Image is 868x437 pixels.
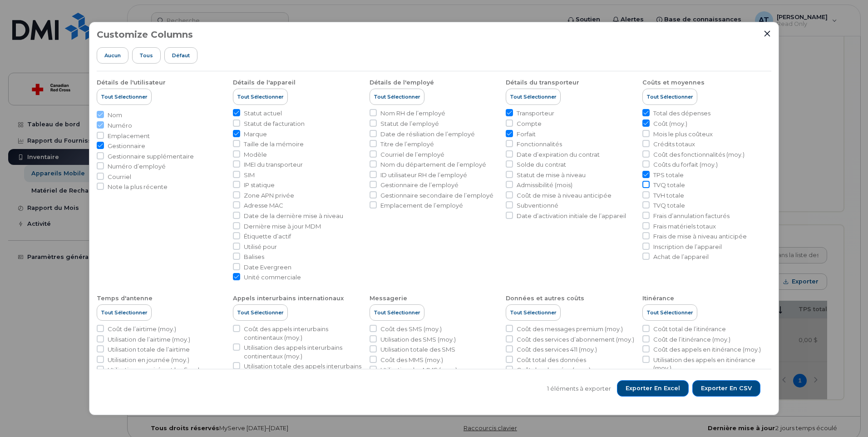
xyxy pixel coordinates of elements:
[244,253,264,261] span: Balises
[244,232,291,241] span: Étiquette d’actif
[380,356,443,364] span: Coût des MMS (moy.)
[547,384,611,393] span: 1 éléments à exporter
[244,362,362,379] span: Utilisation totale des appels interurbains continentaux
[374,93,420,100] span: Tout sélectionner
[380,130,475,139] span: Date de résiliation de l’employé
[370,89,424,105] button: Tout sélectionner
[646,93,693,100] span: Tout sélectionner
[646,309,693,316] span: Tout sélectionner
[617,380,689,397] button: Exporter en Excel
[244,140,304,149] span: Taille de la mémoire
[380,345,455,354] span: Utilisation totale des SMS
[763,30,771,38] button: Close
[370,79,434,87] div: Détails de l'employé
[701,384,752,392] span: Exporter en CSV
[506,294,584,303] div: Données et autres coûts
[244,243,277,251] span: Utilisé pour
[653,201,685,210] span: TVQ totale
[517,335,634,344] span: Coût des services d’abonnement (moy.)
[108,366,226,382] span: Utilisation en soirée et les fins de semaine (moy.)
[380,150,444,159] span: Courriel de l’employé
[653,119,687,128] span: Coût (moy.)
[101,309,148,316] span: Tout sélectionner
[653,212,730,220] span: Frais d’annulation facturés
[164,47,197,64] button: Défaut
[132,47,161,64] button: Tous
[517,119,542,128] span: Compte
[692,380,760,397] button: Exporter en CSV
[380,140,434,149] span: Titre de l’employé
[380,160,486,169] span: Nom du département de l’employé
[108,345,190,354] span: Utilisation totale de l’airtime
[517,171,586,179] span: Statut de mise à niveau
[653,109,710,118] span: Total des dépenses
[626,384,680,392] span: Exporter en Excel
[97,294,153,303] div: Temps d'antenne
[653,191,684,200] span: TVH totale
[653,335,730,344] span: Coût de l’itinérance (moy.)
[653,325,726,333] span: Coût total de l’itinérance
[108,152,194,161] span: Gestionnaire supplémentaire
[653,222,716,231] span: Frais matériels totaux
[517,181,572,189] span: Admissibilité (mois)
[108,142,145,150] span: Gestionnaire
[97,47,128,64] button: Aucun
[653,232,747,241] span: Frais de mise à niveau anticipée
[380,335,456,344] span: Utilisation des SMS (moy.)
[380,191,493,200] span: Gestionnaire secondaire de l’employé
[517,109,554,118] span: Transporteur
[101,93,148,100] span: Tout sélectionner
[380,325,442,333] span: Coût des SMS (moy.)
[506,304,561,321] button: Tout sélectionner
[380,181,459,189] span: Gestionnaire de l’employé
[108,183,168,191] span: Note la plus récente
[233,294,344,303] div: Appels interurbains internationaux
[517,140,562,149] span: Fonctionnalités
[244,222,321,231] span: Dernière mise à jour MDM
[244,150,267,159] span: Modèle
[380,109,445,118] span: Nom RH de l’employé
[506,89,561,105] button: Tout sélectionner
[244,273,301,282] span: Unité commerciale
[653,243,722,251] span: Inscription de l’appareil
[653,160,718,169] span: Coûts du forfait (moy.)
[517,356,586,364] span: Coût total des données
[237,93,284,100] span: Tout sélectionner
[510,309,557,316] span: Tout sélectionner
[104,52,121,59] span: Aucun
[108,356,189,364] span: Utilisation en journée (moy.)
[653,181,685,189] span: TVQ totale
[653,140,695,149] span: Crédits totaux
[374,309,420,316] span: Tout sélectionner
[108,111,122,119] span: Nom
[244,343,362,360] span: Utilisation des appels interurbains continentaux (moy.)
[233,304,288,321] button: Tout sélectionner
[510,93,557,100] span: Tout sélectionner
[517,325,623,333] span: Coût des messages premium (moy.)
[108,121,132,130] span: Numéro
[237,309,284,316] span: Tout sélectionner
[244,325,362,342] span: Coût des appels interurbains continentaux (moy.)
[653,171,684,179] span: TPS totale
[653,130,713,139] span: Mois le plus coûteux
[380,366,457,374] span: Utilisation des MMS (moy.)
[517,160,566,169] span: Solde du contrat
[380,119,439,128] span: Statut de l’employé
[244,201,283,210] span: Adresse MAC
[517,130,536,139] span: Forfait
[380,201,463,210] span: Emplacement de l’employé
[653,150,745,159] span: Coût des fonctionnalités (moy.)
[653,253,709,261] span: Achat de l’appareil
[172,52,190,59] span: Défaut
[653,345,761,354] span: Coût des appels en itinérance (moy.)
[108,325,176,333] span: Coût de l’airtime (moy.)
[642,89,697,105] button: Tout sélectionner
[370,304,424,321] button: Tout sélectionner
[244,109,282,118] span: Statut actuel
[139,52,153,59] span: Tous
[517,201,558,210] span: Subventionné
[244,263,291,272] span: Date Evergreen
[244,171,255,179] span: SIM
[642,79,705,87] div: Coûts et moyennes
[244,191,294,200] span: Zone APN privée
